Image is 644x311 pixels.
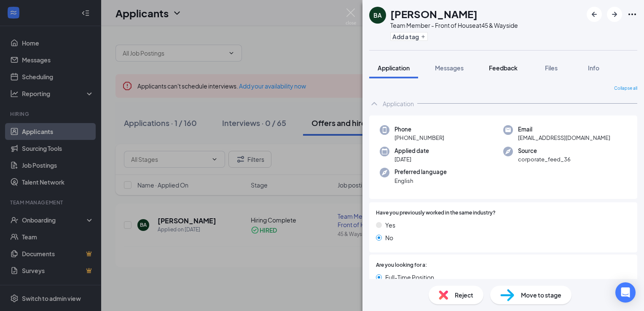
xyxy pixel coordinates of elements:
[615,282,636,303] div: Open Intercom Messenger
[545,64,558,72] span: Files
[421,34,426,39] svg: Plus
[383,99,414,108] div: Application
[394,125,444,134] span: Phone
[587,7,602,22] button: ArrowLeftNew
[385,233,393,242] span: No
[455,290,473,300] span: Reject
[390,32,428,41] button: PlusAdd a tag
[518,125,610,134] span: Email
[394,147,429,155] span: Applied date
[394,155,429,164] span: [DATE]
[369,99,379,109] svg: ChevronUp
[518,155,571,164] span: corporate_feed_36
[394,168,447,176] span: Preferred language
[589,9,599,19] svg: ArrowLeftNew
[373,11,382,19] div: BA
[518,134,610,142] span: [EMAIL_ADDRESS][DOMAIN_NAME]
[607,7,622,22] button: ArrowRight
[614,85,637,92] span: Collapse all
[489,64,518,72] span: Feedback
[378,64,410,72] span: Application
[588,64,599,72] span: Info
[385,220,395,230] span: Yes
[627,9,637,19] svg: Ellipses
[394,177,447,185] span: English
[435,64,464,72] span: Messages
[390,7,478,21] h1: [PERSON_NAME]
[518,147,571,155] span: Source
[609,9,620,19] svg: ArrowRight
[376,261,427,269] span: Are you looking for a:
[376,209,496,217] span: Have you previously worked in the same industry?
[521,290,561,300] span: Move to stage
[385,273,434,282] span: Full-Time Position
[394,134,444,142] span: [PHONE_NUMBER]
[390,21,518,29] div: Team Member - Front of House at 45 & Wayside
